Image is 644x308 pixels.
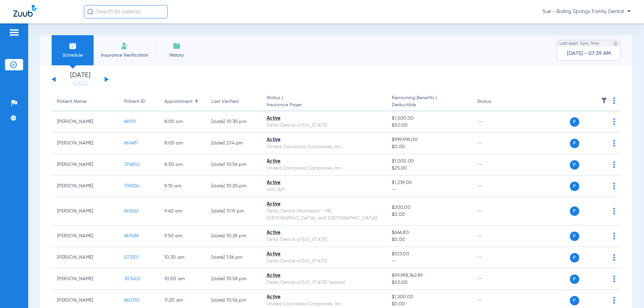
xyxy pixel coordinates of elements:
span: $0.00 [392,236,466,243]
img: group-dot-blue.svg [613,183,615,189]
div: Active [267,294,381,301]
img: group-dot-blue.svg [613,297,615,304]
span: P [570,296,579,305]
img: group-dot-blue.svg [613,233,615,239]
span: $1,200.00 [392,294,466,301]
img: History [173,42,181,50]
span: Insurance Verification [99,52,151,59]
th: Status [472,93,517,111]
td: [PERSON_NAME] [52,197,119,226]
span: $999,999.00 [392,136,466,143]
img: filter.svg [601,97,607,104]
div: United Concordia Companies, Inc. [267,165,381,172]
img: Schedule [69,42,77,50]
span: Sue - Boiling Springs Family Dental [542,8,631,15]
span: $99,998,362.89 [392,272,466,279]
span: $50.00 [392,279,466,286]
span: 339204 [124,184,140,188]
td: -- [472,176,517,197]
div: Appointment [164,98,201,105]
td: 10:50 AM [159,268,206,290]
span: -- [392,258,466,265]
td: [DATE] 10:20 PM [206,176,261,197]
span: $25.00 [392,165,466,172]
div: Patient Name [57,98,87,105]
div: Delta Dental of [US_STATE] [267,258,381,265]
td: 9:40 AM [159,197,206,226]
div: Last Verified [211,98,238,105]
img: last sync help info [613,41,618,46]
td: -- [472,268,517,290]
span: P [570,182,579,191]
div: Active [267,201,381,208]
td: -- [472,133,517,154]
span: P [570,117,579,127]
span: 661062 [124,209,139,213]
div: Patient Name [57,98,113,105]
span: Deductible [392,102,466,109]
td: [DATE] 2:14 PM [206,133,261,154]
div: Patient ID [124,98,154,105]
span: P [570,274,579,284]
td: 9:50 AM [159,226,206,247]
div: UHC API [267,186,381,193]
td: [PERSON_NAME] [52,226,119,247]
div: Last Verified [211,98,256,105]
img: group-dot-blue.svg [613,118,615,125]
td: [PERSON_NAME] [52,268,119,290]
span: 68101 [124,119,136,124]
div: United Concordia Companies, Inc. [267,301,381,308]
td: -- [472,247,517,268]
td: [DATE] 1:36 PM [206,247,261,268]
img: Manual Insurance Verification [121,42,129,50]
span: $666.80 [392,229,466,236]
img: hamburger-icon [9,28,19,37]
td: [DATE] 11:15 PM [206,197,261,226]
span: 660310 [124,298,140,303]
td: [DATE] 10:30 PM [206,111,261,133]
span: $1,239.00 [392,179,466,186]
span: P [570,253,579,262]
td: 10:30 AM [159,247,206,268]
span: $0.00 [392,211,466,218]
img: group-dot-blue.svg [613,97,615,104]
span: $1,000.00 [392,158,466,165]
td: [PERSON_NAME] [52,111,119,133]
div: Delta Dental (Northeast - ME, [GEOGRAPHIC_DATA], and [GEOGRAPHIC_DATA]) [267,208,381,222]
td: [DATE] 10:28 PM [206,226,261,247]
span: $0.00 [392,301,466,308]
th: Status | [261,93,386,111]
td: [PERSON_NAME] [52,247,119,268]
li: [DATE] [60,72,100,87]
span: $50.00 [392,122,466,129]
td: -- [472,154,517,176]
td: [PERSON_NAME] [52,133,119,154]
span: 573301 [124,255,139,260]
span: 303402 [124,276,141,281]
span: 661588 [124,234,139,238]
span: History [161,52,193,59]
img: group-dot-blue.svg [613,140,615,146]
div: Active [267,251,381,258]
div: Active [267,158,381,165]
img: group-dot-blue.svg [613,208,615,214]
span: Schedule [57,52,89,59]
img: Zuub Logo [13,5,37,17]
div: Delta Dental of [US_STATE] [267,122,381,129]
img: Search Icon [87,9,93,15]
td: -- [472,111,517,133]
td: [DATE] 10:58 PM [206,268,261,290]
span: $0.00 [392,143,466,150]
div: Appointment [164,98,193,105]
img: group-dot-blue.svg [613,161,615,168]
div: Active [267,179,381,186]
span: 661481 [124,141,138,145]
span: [DATE] - 07:39 AM [567,50,611,57]
span: -- [392,186,466,193]
span: P [570,139,579,148]
td: [PERSON_NAME] [52,176,119,197]
div: Patient ID [124,98,145,105]
input: Search for patients [84,5,168,18]
span: Last Appt. Sync Time: [559,40,600,47]
td: [DATE] 10:56 PM [206,154,261,176]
